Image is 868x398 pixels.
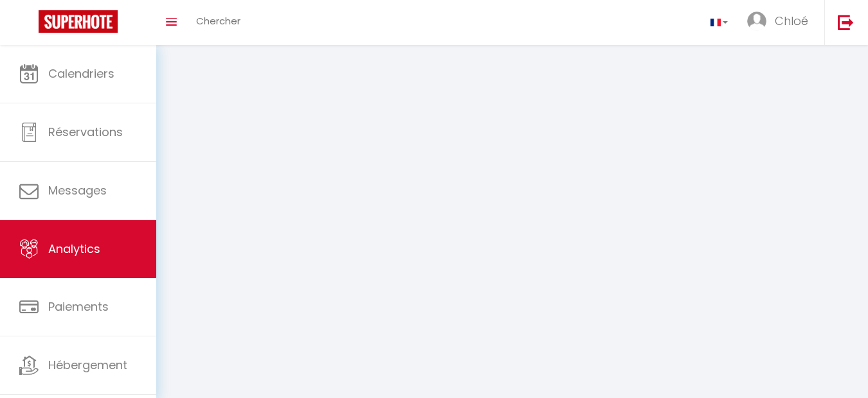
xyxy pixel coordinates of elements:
[48,357,127,373] span: Hébergement
[48,124,123,140] span: Réservations
[838,14,854,30] img: logout
[39,10,118,33] img: Super Booking
[10,5,49,44] button: Ouvrir le widget de chat LiveChat
[747,12,766,31] img: ...
[48,298,109,315] span: Paiements
[48,65,114,82] span: Calendriers
[775,13,808,29] span: Chloé
[48,241,100,257] span: Analytics
[196,14,240,28] span: Chercher
[48,182,107,198] span: Messages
